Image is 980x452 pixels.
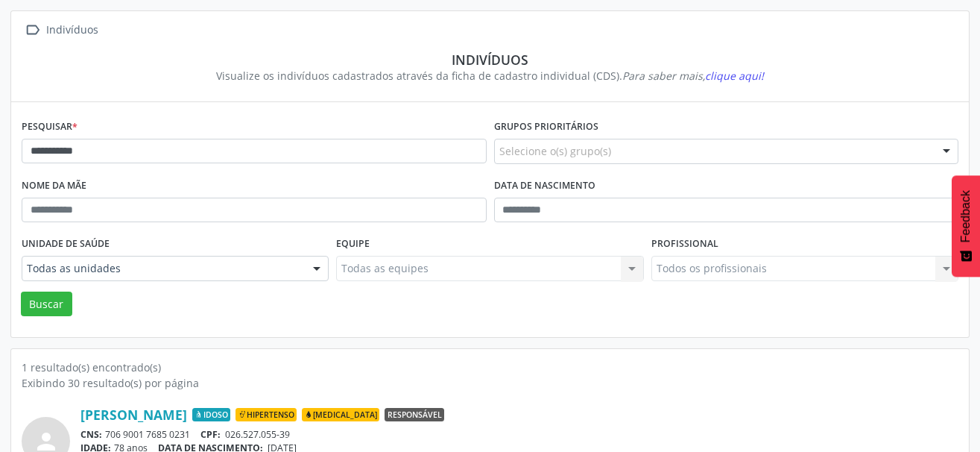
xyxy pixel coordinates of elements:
a: [PERSON_NAME] [80,407,187,423]
button: Buscar [21,292,72,317]
span: CNS: [80,428,102,441]
span: Idoso [192,408,230,421]
span: CPF: [200,428,221,441]
label: Data de nascimento [494,175,595,198]
label: Equipe [336,233,370,256]
label: Pesquisar [22,116,78,139]
i: Para saber mais, [622,69,764,83]
span: [MEDICAL_DATA] [302,408,379,421]
span: Selecione o(s) grupo(s) [499,143,611,159]
a:  Indivíduos [22,19,101,41]
div: Indivíduos [43,19,101,41]
div: Indivíduos [32,51,948,68]
div: 1 resultado(s) encontrado(s) [22,360,958,375]
label: Profissional [651,233,718,256]
label: Nome da mãe [22,175,86,198]
div: 706 9001 7685 0231 [80,428,958,441]
span: Todas as unidades [27,261,298,276]
div: Exibindo 30 resultado(s) por página [22,375,958,391]
button: Feedback - Mostrar pesquisa [952,175,980,277]
span: Feedback [959,190,973,242]
span: 026.527.055-39 [225,428,290,441]
label: Grupos prioritários [494,116,598,139]
i:  [22,19,43,41]
span: Hipertenso [235,408,297,421]
span: Responsável [385,408,444,421]
div: Visualize os indivíduos cadastrados através da ficha de cadastro individual (CDS). [32,68,948,84]
span: clique aqui! [705,69,764,83]
label: Unidade de saúde [22,233,110,256]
